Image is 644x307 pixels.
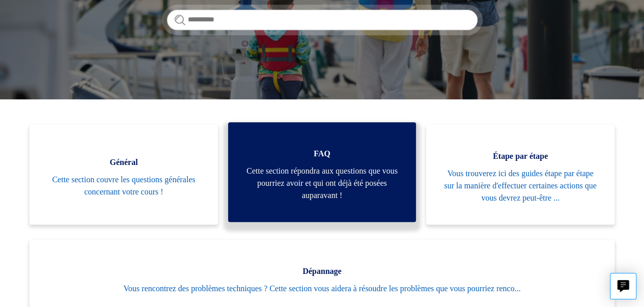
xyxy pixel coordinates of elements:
[243,165,401,202] span: Cette section répondra aux questions que vous pourriez avoir et qui ont déjà été posées auparavant !
[45,265,599,277] span: Dépannage
[30,125,218,225] a: Général Cette section couvre les questions générales concernant votre cours !
[45,156,203,169] span: Général
[45,174,203,198] span: Cette section couvre les questions générales concernant votre cours !
[228,122,416,222] a: FAQ Cette section répondra aux questions que vous pourriez avoir et qui ont déjà été posées aupar...
[167,10,478,30] input: Rechercher
[45,283,599,295] span: Vous rencontrez des problèmes techniques ? Cette section vous aidera à résoudre les problèmes que...
[441,150,599,162] span: Étape par étape
[243,148,401,160] span: FAQ
[426,125,614,225] a: Étape par étape Vous trouverez ici des guides étape par étape sur la manière d'effectuer certaine...
[441,168,599,204] span: Vous trouverez ici des guides étape par étape sur la manière d'effectuer certaines actions que vo...
[610,273,636,299] button: Live chat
